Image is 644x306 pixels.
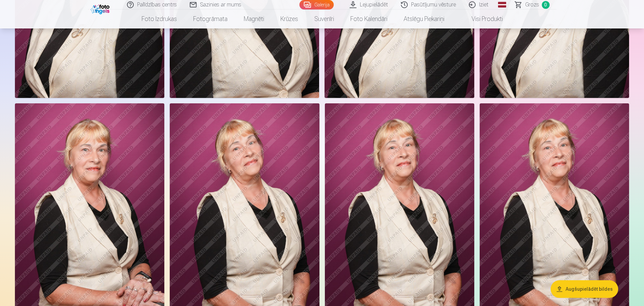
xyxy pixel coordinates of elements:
[542,1,550,9] span: 0
[306,9,342,28] a: Suvenīri
[91,3,111,14] img: /fa1
[395,9,453,28] a: Atslēgu piekariņi
[453,9,511,28] a: Visi produkti
[272,9,306,28] a: Krūzes
[185,9,236,28] a: Fotogrāmata
[525,1,539,9] span: Grozs
[133,9,185,28] a: Foto izdrukas
[342,9,395,28] a: Foto kalendāri
[551,280,618,298] button: Augšupielādēt bildes
[236,9,272,28] a: Magnēti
